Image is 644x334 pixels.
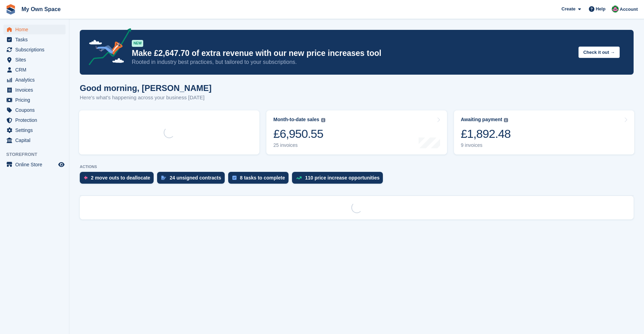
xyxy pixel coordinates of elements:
[3,45,66,55] a: menu
[3,35,66,44] a: menu
[132,40,143,47] div: NEW
[321,118,325,122] img: icon-info-grey-7440780725fd019a000dd9b08b2336e03edf1995a4989e88bcd33f0948082b44.svg
[454,110,634,155] a: Awaiting payment £1,892.48 9 invoices
[132,58,573,66] p: Rooted in industry best practices, but tailored to your subscriptions.
[3,85,66,95] a: menu
[3,55,66,65] a: menu
[15,105,57,115] span: Coupons
[296,176,302,179] img: price_increase_opportunities-93ffe204e8149a01c8c9dc8f82e8f89637d9d84a8eef4429ea346261dce0b2c0.svg
[80,165,634,169] p: ACTIONS
[15,95,57,105] span: Pricing
[504,118,508,122] img: icon-info-grey-7440780725fd019a000dd9b08b2336e03edf1995a4989e88bcd33f0948082b44.svg
[461,117,503,123] div: Awaiting payment
[57,160,66,169] a: Preview store
[15,65,57,75] span: CRM
[3,75,66,85] a: menu
[132,48,573,58] p: Make £2,647.70 of extra revenue with our new price increases tool
[84,176,87,180] img: move_outs_to_deallocate_icon-f764333ba52eb49d3ac5e1228854f67142a1ed5810a6f6cc68b1a99e826820c5.svg
[15,75,57,85] span: Analytics
[620,6,638,13] span: Account
[15,125,57,135] span: Settings
[612,6,619,12] img: Lucy Parry
[3,125,66,135] a: menu
[15,115,57,125] span: Protection
[228,172,292,187] a: 8 tasks to complete
[3,95,66,105] a: menu
[273,142,325,148] div: 25 invoices
[3,160,66,169] a: menu
[15,135,57,145] span: Capital
[161,176,166,180] img: contract_signature_icon-13c848040528278c33f63329250d36e43548de30e8caae1d1a13099fd9432cc5.svg
[596,6,606,12] span: Help
[561,6,575,12] span: Create
[157,172,228,187] a: 24 unsigned contracts
[266,110,447,155] a: Month-to-date sales £6,950.55 25 invoices
[232,176,237,180] img: task-75834270c22a3079a89374b754ae025e5fb1db73e45f91037f5363f120a921f8.svg
[273,117,319,123] div: Month-to-date sales
[461,142,511,148] div: 9 invoices
[292,172,387,187] a: 110 price increase opportunities
[273,127,325,141] div: £6,950.55
[15,25,57,34] span: Home
[6,4,16,15] img: stora-icon-8386f47178a22dfd0bd8f6a31ec36ba5ce8667c1dd55bd0f319d3a0aa187defe.svg
[3,105,66,115] a: menu
[91,175,150,181] div: 2 move outs to deallocate
[80,94,212,102] p: Here's what's happening across your business [DATE]
[3,135,66,145] a: menu
[6,151,69,158] span: Storefront
[83,28,131,68] img: price-adjustments-announcement-icon-8257ccfd72463d97f412b2fc003d46551f7dbcb40ab6d574587a9cd5c0d94...
[19,3,63,15] a: My Own Space
[80,172,157,187] a: 2 move outs to deallocate
[305,175,380,181] div: 110 price increase opportunities
[3,65,66,75] a: menu
[3,25,66,34] a: menu
[240,175,285,181] div: 8 tasks to complete
[80,83,212,93] h1: Good morning, [PERSON_NAME]
[15,45,57,55] span: Subscriptions
[461,127,511,141] div: £1,892.48
[15,35,57,44] span: Tasks
[3,115,66,125] a: menu
[15,85,57,95] span: Invoices
[170,175,221,181] div: 24 unsigned contracts
[15,55,57,65] span: Sites
[15,160,57,169] span: Online Store
[578,47,620,58] button: Check it out →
